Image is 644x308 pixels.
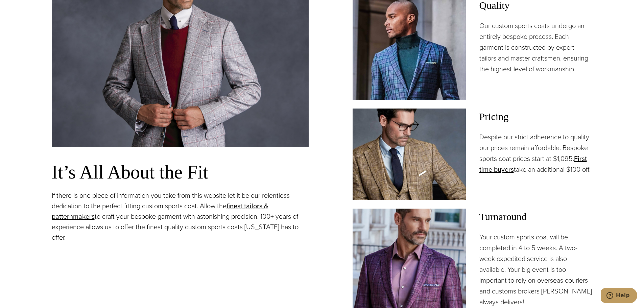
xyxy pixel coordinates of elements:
[52,201,268,221] a: finest tailors & patternmakers
[353,109,466,200] img: Client in green custom tailored sportscoat with blue subtle windowpane, vest, dress shirt and pal...
[479,209,593,225] span: Turnaround
[479,153,587,174] a: First time buyers
[479,132,593,175] p: Despite our strict adherence to quality our prices remain affordable. Bespoke sports coat prices ...
[479,20,593,74] p: Our custom sports coats undergo an entirely bespoke process. Each garment is constructed by exper...
[601,288,637,305] iframe: Opens a widget where you can chat to one of our agents
[52,161,309,184] h3: It’s All About the Fit
[479,109,593,125] span: Pricing
[52,190,309,243] p: If there is one piece of information you take from this website let it be our relentless dedicati...
[479,232,593,307] p: Your custom sports coat will be completed in 4 to 5 weeks. A two-week expedited service is also a...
